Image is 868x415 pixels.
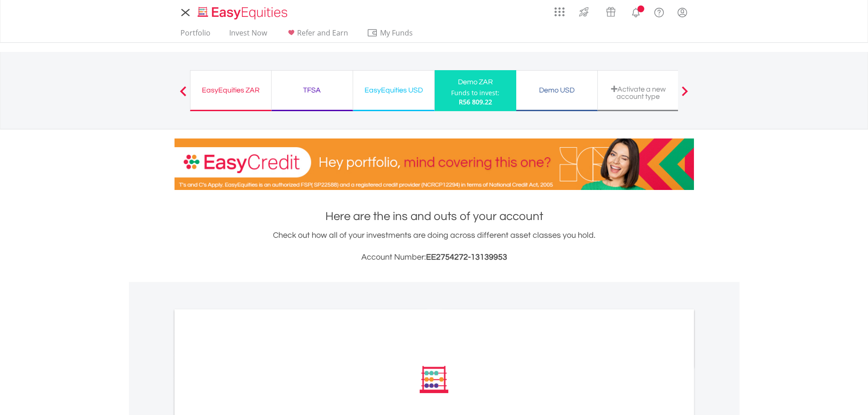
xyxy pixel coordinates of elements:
div: Check out how all of your investments are doing across different asset classes you hold. [175,229,694,264]
a: Refer and Earn [282,28,352,42]
div: Demo USD [522,84,592,97]
a: Portfolio [177,28,214,42]
span: My Funds [367,27,426,39]
img: grid-menu-icon.svg [555,7,565,17]
img: vouchers-v2.svg [603,5,618,19]
img: thrive-v2.svg [576,5,591,19]
div: Activate a new account type [603,85,673,100]
span: Refer and Earn [297,28,348,38]
div: TFSA [277,84,347,97]
div: EasyEquities USD [359,84,429,97]
img: EasyEquities_Logo.png [196,5,291,20]
span: R56 809.22 [459,97,492,106]
a: My Profile [671,2,694,22]
a: Home page [194,2,291,20]
div: Funds to invest: [451,88,499,97]
a: FAQ's and Support [647,2,671,20]
div: EasyEquities ZAR [196,84,266,97]
img: EasyCredit Promotion Banner [175,138,694,190]
a: AppsGrid [549,2,570,17]
a: Notifications [624,2,647,20]
h1: Here are the ins and outs of your account [175,208,694,225]
span: EE2754272-13139953 [426,253,507,261]
a: Invest Now [226,28,271,42]
h3: Account Number: [175,251,694,264]
div: Demo ZAR [440,76,511,88]
a: Vouchers [597,2,624,19]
